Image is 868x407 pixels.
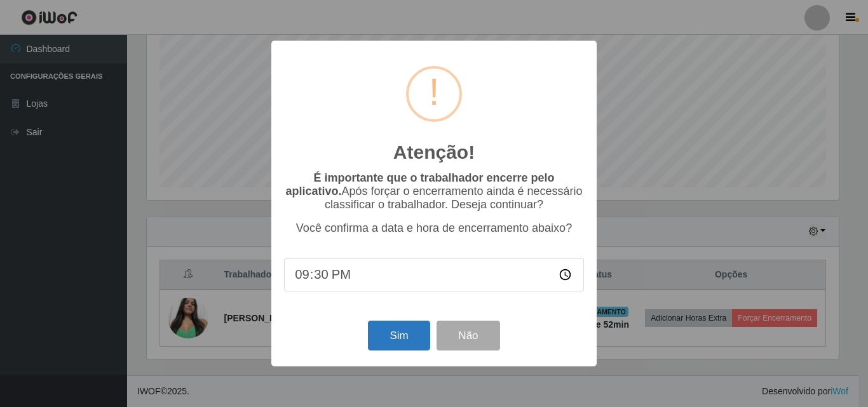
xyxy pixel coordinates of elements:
[437,321,499,350] button: Não
[285,171,554,197] b: É importante que o trabalhador encerre pelo aplicativo.
[284,171,584,211] p: Após forçar o encerramento ainda é necessário classificar o trabalhador. Deseja continuar?
[284,222,584,235] p: Você confirma a data e hora de encerramento abaixo?
[368,321,430,350] button: Sim
[393,141,475,164] h2: Atenção!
